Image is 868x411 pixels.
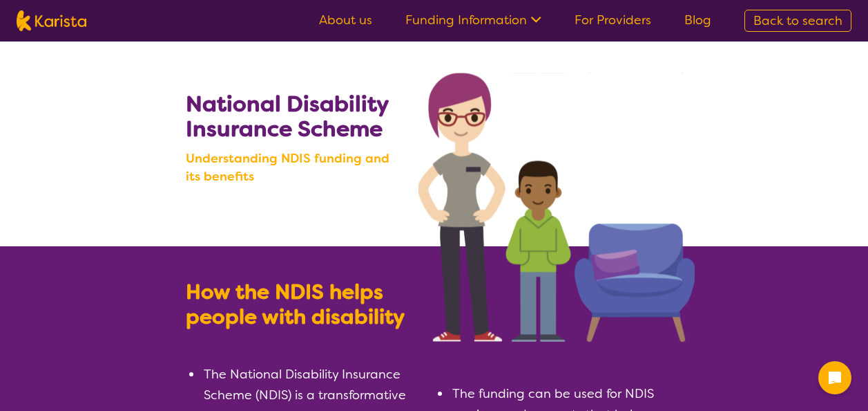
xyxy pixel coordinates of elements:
a: About us [319,12,372,28]
span: Back to search [753,12,842,29]
a: Funding Information [405,12,541,28]
img: Search NDIS services with Karista [418,73,695,342]
a: Blog [684,12,711,28]
a: For Providers [575,12,651,28]
b: Understanding NDIS funding and its benefits [186,149,406,185]
b: How the NDIS helps people with disability [186,278,405,331]
a: Back to search [744,10,851,32]
img: Karista logo [17,10,86,31]
b: National Disability Insurance Scheme [186,89,388,143]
